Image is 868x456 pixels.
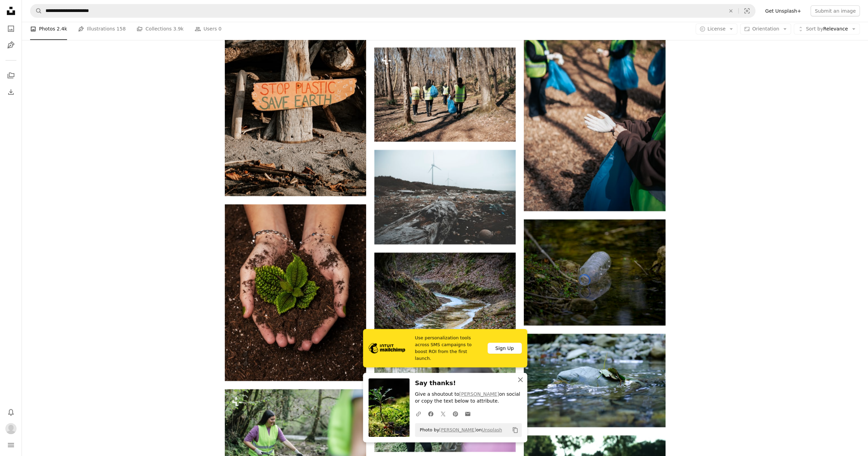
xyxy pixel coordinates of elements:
a: Unsplash [482,427,502,432]
a: Home — Unsplash [4,4,18,19]
a: Share on Pinterest [449,407,462,420]
span: 3.9k [173,25,183,33]
img: Avatar of user tim thiers [5,423,16,434]
a: Collections [4,69,18,83]
a: Share over email [462,407,474,420]
a: Plastic bottle polluting a body of water. [524,269,665,275]
a: Download History [4,85,18,99]
span: 158 [117,25,126,33]
a: Photos [4,22,18,36]
button: Clear [723,4,738,17]
span: License [708,26,726,31]
button: Profile [4,422,18,435]
a: Get Unsplash+ [761,5,805,16]
img: Plastic bottle polluting a body of water. [524,219,665,326]
button: Visual search [739,4,755,17]
span: Sort by [806,26,823,31]
a: Users 0 [195,18,222,40]
a: a group of people walking through a forest [374,91,516,98]
a: windmills [374,194,516,200]
a: a turtle with a fish in its mouth [524,377,665,383]
button: Sort byRelevance [794,23,860,34]
a: [PERSON_NAME] [439,427,476,432]
span: 0 [218,25,221,33]
a: a woman in a yellow vest is holding a trash bag [225,433,366,440]
form: Find visuals sitewide [30,4,755,18]
img: windmills [374,150,516,244]
button: License [696,23,738,34]
a: Share on Facebook [425,407,437,420]
img: a turtle with a fish in its mouth [524,334,665,428]
a: a group of people standing in the woods [524,102,665,108]
img: file-1690386555781-336d1949dad1image [368,343,405,353]
a: Illustrations [4,38,18,52]
a: a stream of water running through a forest [374,302,516,308]
button: Menu [4,438,18,452]
a: a wooden sign that says stop plastic save earth [225,87,366,93]
span: Relevance [806,25,848,32]
a: [PERSON_NAME] [459,391,499,397]
img: a group of people walking through a forest [374,48,516,142]
a: a person holding a plant in their hands [225,290,366,296]
img: a stream of water running through a forest [374,253,516,359]
button: Notifications [4,405,18,419]
span: Photo by on [416,425,502,435]
div: Sign Up [488,343,522,354]
button: Orientation [740,23,791,34]
img: a person holding a plant in their hands [225,204,366,381]
a: Share on Twitter [437,407,449,420]
button: Copy to clipboard [509,424,521,436]
a: Use personalization tools across SMS campaigns to boost ROI from the first launch.Sign Up [363,329,527,367]
span: Use personalization tools across SMS campaigns to boost ROI from the first launch. [415,334,482,362]
a: Collections 3.9k [137,18,183,40]
button: Search Unsplash [30,4,42,17]
p: Give a shoutout to on social or copy the text below to attribute. [415,391,522,405]
span: Orientation [752,26,779,31]
h3: Say thanks! [415,378,522,388]
button: Submit an image [811,5,860,16]
a: Illustrations 158 [78,18,126,40]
